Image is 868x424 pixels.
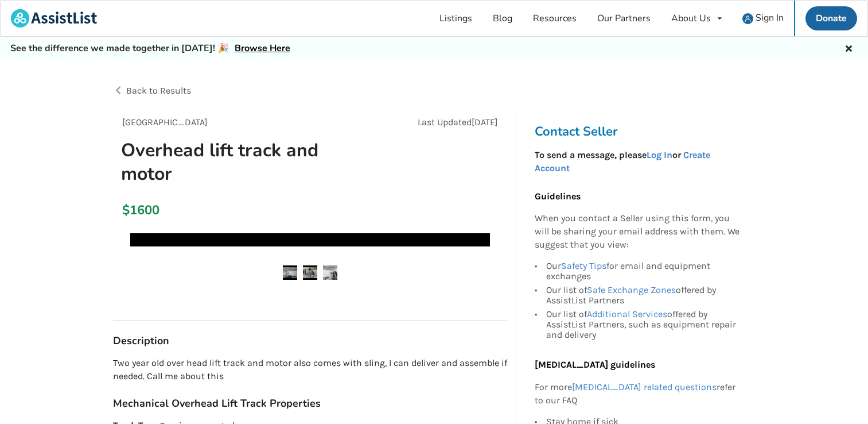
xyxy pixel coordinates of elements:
div: About Us [671,14,711,23]
h3: Description [113,334,507,348]
span: Last Updated [418,117,472,128]
b: Guidelines [535,191,581,202]
span: [GEOGRAPHIC_DATA] [122,117,208,128]
img: assistlist-logo [11,9,97,28]
h3: Mechanical Overhead Lift Track Properties [113,397,507,410]
img: overhead lift track and motor -mechanical overhead lift track-transfer aids-maple ridge-assistlis... [303,265,317,280]
img: overhead lift track and motor -mechanical overhead lift track-transfer aids-maple ridge-assistlis... [283,265,297,280]
h3: Contact Seller [535,124,746,140]
a: Additional Services [587,309,667,319]
a: Browse Here [235,42,290,55]
a: [MEDICAL_DATA] related questions [572,381,717,392]
img: user icon [742,13,753,24]
span: [DATE] [472,117,498,128]
a: Donate [805,6,857,30]
a: Log In [647,149,672,160]
div: $1600 [122,202,129,218]
div: Our list of offered by AssistList Partners [546,283,740,307]
a: Safety Tips [561,260,606,271]
div: Our for email and equipment exchanges [546,261,740,283]
div: Our list of offered by AssistList Partners, such as equipment repair and delivery [546,307,740,340]
strong: To send a message, please or [535,149,710,174]
p: Two year old over head lift track and motor also comes with sling, I can deliver and assemble if ... [113,357,507,383]
a: Our Partners [587,1,661,36]
p: When you contact a Seller using this form, you will be sharing your email address with them. We s... [535,212,740,252]
img: overhead lift track and motor -mechanical overhead lift track-transfer aids-maple ridge-assistlis... [323,265,337,280]
a: Listings [429,1,482,36]
a: Blog [482,1,523,36]
span: Sign In [756,11,784,24]
span: Back to Results [126,85,191,96]
b: [MEDICAL_DATA] guidelines [535,359,655,370]
a: Resources [523,1,587,36]
p: For more refer to our FAQ [535,381,740,407]
a: user icon Sign In [732,1,794,36]
a: Create Account [535,149,710,174]
h1: Overhead lift track and motor [112,138,383,186]
h5: See the difference we made together in [DATE]! 🎉 [10,43,290,55]
a: Safe Exchange Zones [587,284,676,295]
